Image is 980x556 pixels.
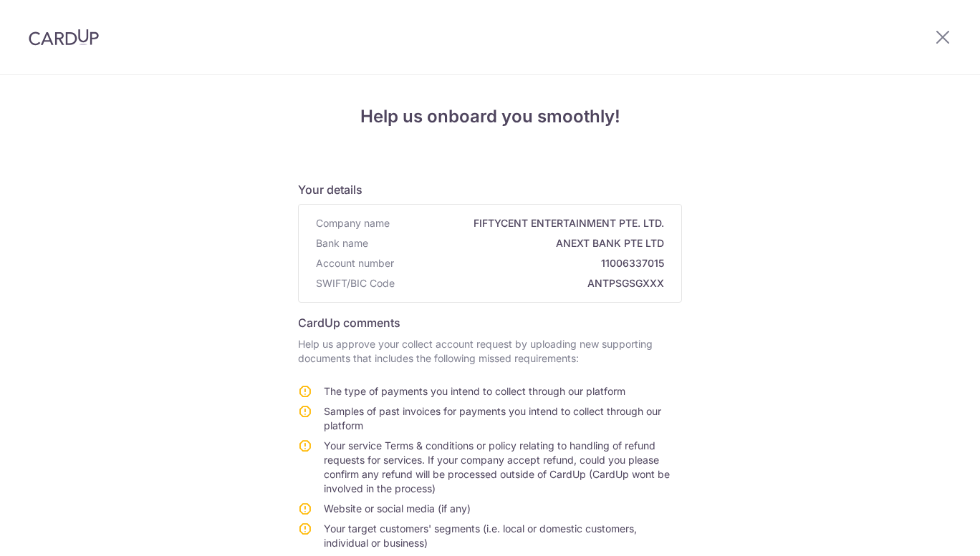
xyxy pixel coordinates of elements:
[298,314,682,331] h6: CardUp comments
[298,181,682,198] h6: Your details
[29,29,99,46] img: CardUp
[374,236,664,250] span: ANEXT BANK PTE LTD
[324,405,661,431] span: Samples of past invoices for payments you intend to collect through our platform
[316,276,395,291] span: SWIFT/BIC Code
[324,439,670,494] span: Your service Terms & conditions or policy relating to handling of refund requests for services. I...
[324,522,637,549] span: Your target customers' segments (i.e. local or domestic customers, individual or business)
[316,256,394,270] span: Account number
[400,276,664,291] span: ANTPSGSGXXX
[298,337,682,366] p: Help us approve your collect account request by uploading new supporting documents that includes ...
[395,216,664,230] span: FIFTYCENT ENTERTAINMENT PTE. LTD.
[324,385,625,397] span: The type of payments you intend to collect through our platform
[324,502,471,514] span: Website or social media (if any)
[400,256,664,270] span: 11006337015
[316,216,390,230] span: Company name
[298,104,682,130] h4: Help us onboard you smoothly!
[316,236,368,250] span: Bank name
